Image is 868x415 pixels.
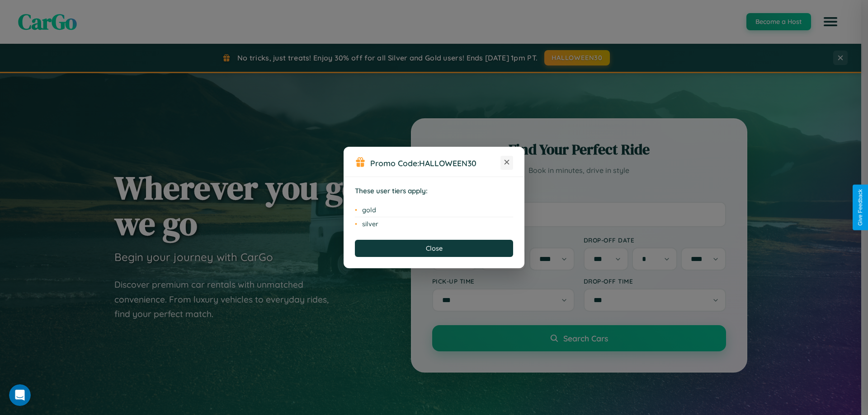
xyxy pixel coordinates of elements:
[419,158,476,168] b: HALLOWEEN30
[857,189,863,226] div: Give Feedback
[355,203,513,217] li: gold
[370,158,500,168] h3: Promo Code:
[9,384,31,406] iframe: Intercom live chat
[355,217,513,231] li: silver
[355,240,513,257] button: Close
[355,187,428,195] strong: These user tiers apply:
